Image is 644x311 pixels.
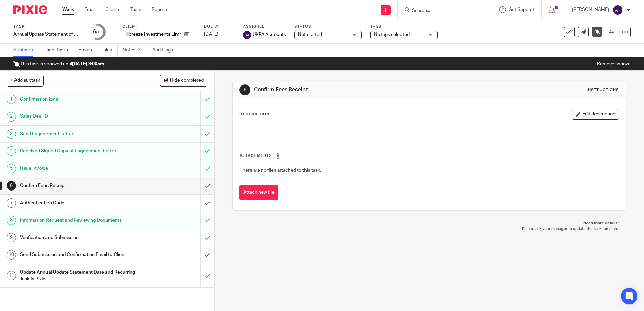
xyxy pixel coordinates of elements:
[597,62,631,66] a: Remove snooze
[13,44,38,57] a: Subtasks
[13,24,81,29] label: Task
[20,129,136,139] h1: Send Engagement Letter
[20,198,136,208] h1: Authentication Code
[294,24,362,29] label: Status
[152,6,168,13] a: Reports
[152,44,178,57] a: Audit logs
[13,5,47,14] img: Pixie
[102,44,118,57] a: Files
[7,129,16,139] div: 3
[20,181,136,191] h1: Confirm Fees Receipt
[7,233,16,242] div: 9
[239,112,269,117] p: Description
[239,84,250,95] div: 6
[170,78,204,83] span: Hide completed
[160,75,207,86] button: Hide completed
[96,30,102,34] small: /11
[243,24,286,29] label: Assignee
[7,198,16,208] div: 7
[122,24,196,29] label: Client
[7,271,16,280] div: 11
[20,233,136,243] h1: Verification and Submission
[20,267,136,284] h1: Update Annual Update Statement Date and Recurring Task in Pixie
[587,87,619,93] div: Instructions
[20,215,136,226] h1: Information Request and Reviewing Documents
[239,221,619,226] p: Need more details?
[20,146,136,156] h1: Received Signed Copy of Engagement Letter
[240,154,272,158] span: Attachments
[43,44,73,57] a: Client tasks
[509,7,535,12] span: Get Support
[612,5,623,15] img: svg%3E
[123,44,147,57] a: Notes (2)
[204,32,218,37] span: [DATE]
[239,185,278,200] button: Attach new file
[7,95,16,104] div: 1
[7,146,16,156] div: 4
[62,6,74,13] a: Work
[130,6,141,13] a: Team
[20,94,136,104] h1: Confirmation Email
[84,6,95,13] a: Email
[411,8,472,14] input: Search
[298,32,322,37] span: Not started
[105,6,120,13] a: Clients
[13,31,81,38] div: Annual Update Statement of Overseas Registration
[20,111,136,122] h1: Sales Deal ID
[78,44,97,57] a: Emails
[7,112,16,122] div: 2
[240,168,321,173] span: There are no files attached to this task.
[254,86,444,93] h1: Confirm Fees Receipt
[572,109,619,120] button: Edit description
[253,31,286,38] span: UKPA Accounts
[374,32,410,37] span: No tags selected
[370,24,438,29] label: Tags
[7,181,16,191] div: 6
[7,164,16,173] div: 5
[7,216,16,225] div: 8
[7,250,16,260] div: 10
[122,31,181,38] p: Hillbreeze Investments Limited
[93,28,102,36] div: 6
[572,6,609,13] p: [PERSON_NAME]
[7,75,44,86] button: + Add subtask
[239,226,619,232] p: Please ask your manager to update the task template.
[72,62,104,66] b: [DATE] 9:00am
[243,31,251,39] img: svg%3E
[20,250,136,260] h1: Send Submission and Confirmation Email to Client
[20,163,136,173] h1: Issue Invoice
[13,61,104,67] p: This task is snoozed until
[204,24,234,29] label: Due by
